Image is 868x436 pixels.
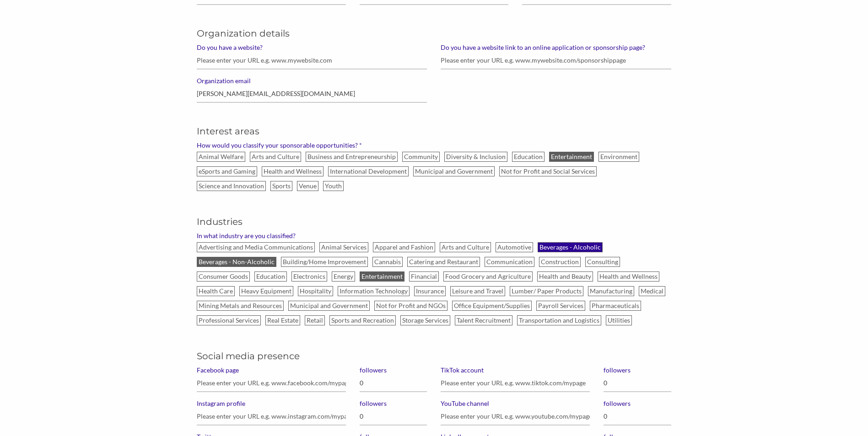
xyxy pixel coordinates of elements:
[291,271,327,282] label: Electronics
[197,52,427,69] input: Please enter your URL e.g. www.mywebsite.com
[360,366,427,374] label: followers
[239,286,293,296] label: Heavy Equipment
[455,315,512,325] label: Talent Recruitment
[288,301,370,311] label: Municipal and Government
[409,271,439,282] label: Financial
[444,152,507,162] label: Diversity & Inclusion
[496,242,533,252] label: Automotive
[452,301,532,311] label: Office Equipment/Supplies
[197,271,250,282] label: Consumer Goods
[407,257,480,267] label: Catering and Restaurant
[197,77,427,85] label: Organization email
[197,286,235,296] label: Health Care
[588,286,634,296] label: Manufacturing
[197,399,346,408] label: Instagram profile
[197,125,671,138] h5: Interest areas
[372,257,403,267] label: Cannabis
[306,152,398,162] label: Business and Entrepreneurship
[441,43,671,52] label: Do you have a website link to an online application or sponsorship page?
[604,399,671,408] label: followers
[598,271,659,282] label: Health and Wellness
[360,271,404,282] label: Entertainment
[265,315,300,325] label: Real Estate
[374,301,447,311] label: Not for Profit and NGOs
[441,399,590,408] label: YouTube channel
[585,257,620,267] label: Consulting
[329,315,396,325] label: Sports and Recreation
[338,286,410,296] label: Information Technology
[360,399,427,408] label: followers
[332,271,355,282] label: Energy
[197,315,261,325] label: Professional Services
[297,181,318,191] label: Venue
[517,315,601,325] label: Transportation and Logistics
[485,257,534,267] label: Communication
[323,181,344,191] label: Youth
[441,374,590,392] input: Please enter your URL e.g. www.tiktok.com/mypage
[197,232,671,240] label: In what industry are you classified?
[197,408,346,425] input: Please enter your URL e.g. www.instagram.com/mypage
[402,152,440,162] label: Community
[262,166,323,176] label: Health and Wellness
[197,242,315,252] label: Advertising and Media Communications
[606,315,632,325] label: Utilities
[197,301,284,311] label: Mining Metals and Resources
[413,166,495,176] label: Municipal and Government
[298,286,333,296] label: Hospitality
[197,257,276,267] label: Beverages - Non-Alcoholic
[197,141,671,149] label: How would you classify your sponsorable opportunities? *
[197,166,257,176] label: eSports and Gaming
[639,286,665,296] label: Medical
[254,271,287,282] label: Education
[197,374,346,392] input: Please enter your URL e.g. www.facebook.com/mypage
[197,181,266,191] label: Science and Innovation
[197,350,671,362] h5: Social media presence
[197,366,346,374] label: Facebook page
[319,242,368,252] label: Animal Services
[440,242,491,252] label: Arts and Culture
[250,152,301,162] label: Arts and Culture
[536,301,585,311] label: Payroll Services
[539,257,581,267] label: Construction
[590,301,641,311] label: Pharmaceuticals
[197,215,671,228] h5: Industries
[499,166,597,176] label: Not for Profit and Social Services
[443,271,533,282] label: Food Grocery and Agriculture
[400,315,450,325] label: Storage Services
[549,152,594,162] label: Entertainment
[450,286,505,296] label: Leisure and Travel
[441,52,671,69] input: Please enter your URL e.g. www.mywebsite.com/sponsorshippage
[197,43,427,52] label: Do you have a website?
[305,315,325,325] label: Retail
[512,152,545,162] label: Education
[537,271,593,282] label: Health and Beauty
[441,408,590,425] input: Please enter your URL e.g. www.youtube.com/mypage
[441,366,590,374] label: TikTok account
[328,166,409,176] label: International Development
[197,152,245,162] label: Animal Welfare
[604,366,671,374] label: followers
[598,152,639,162] label: Environment
[270,181,292,191] label: Sports
[414,286,446,296] label: Insurance
[373,242,435,252] label: Apparel and Fashion
[281,257,368,267] label: Building/Home Improvement
[538,242,603,252] label: Beverages - Alcoholic
[197,27,671,40] h5: Organization details
[510,286,583,296] label: Lumber/ Paper Products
